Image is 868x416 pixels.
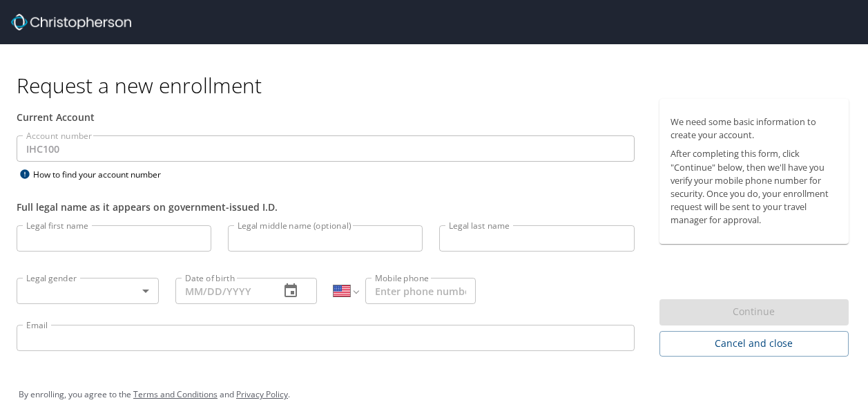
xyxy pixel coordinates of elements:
[133,388,218,400] a: Terms and Conditions
[671,115,838,142] p: We need some basic information to create your account.
[17,166,189,183] div: How to find your account number
[17,200,635,214] div: Full legal name as it appears on government-issued I.D.
[671,147,838,227] p: After completing this form, click "Continue" below, then we'll have you verify your mobile phone ...
[175,278,269,304] input: MM/DD/YYYY
[19,377,849,412] div: By enrolling, you agree to the and .
[17,72,860,99] h1: Request a new enrollment
[17,110,635,124] div: Current Account
[11,14,131,30] img: cbt logo
[236,388,288,400] a: Privacy Policy
[365,278,476,304] input: Enter phone number
[17,278,159,304] div: ​
[659,331,849,357] button: Cancel and close
[671,335,838,352] span: Cancel and close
